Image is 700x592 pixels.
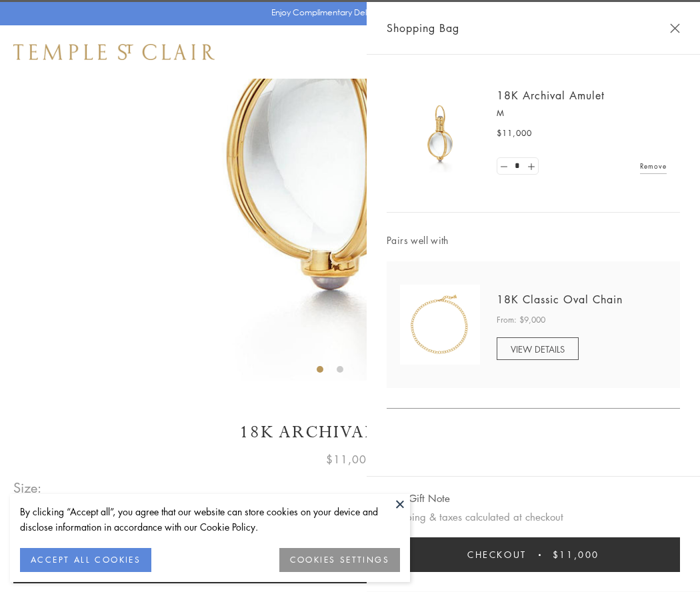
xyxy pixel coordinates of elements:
[400,93,480,173] img: 18K Archival Amulet
[511,343,565,355] span: VIEW DETAILS
[20,504,400,535] div: By clicking “Accept all”, you agree that our website can store cookies on your device and disclos...
[387,490,450,507] button: Add Gift Note
[271,6,423,19] p: Enjoy Complimentary Delivery & Returns
[279,548,400,572] button: COOKIES SETTINGS
[13,477,43,499] span: Size:
[497,337,579,360] a: VIEW DETAILS
[497,107,667,120] p: M
[497,158,511,175] a: Set quantity to 0
[467,547,527,562] span: Checkout
[400,285,480,365] img: N88865-OV18
[553,547,599,562] span: $11,000
[387,19,459,37] span: Shopping Bag
[524,158,537,175] a: Set quantity to 2
[670,23,680,33] button: Close Shopping Bag
[497,88,605,103] a: 18K Archival Amulet
[497,292,623,307] a: 18K Classic Oval Chain
[13,44,215,60] img: Temple St. Clair
[13,421,687,444] h1: 18K Archival Amulet
[387,509,680,525] p: Shipping & taxes calculated at checkout
[497,127,532,140] span: $11,000
[387,537,680,572] button: Checkout $11,000
[20,548,151,572] button: ACCEPT ALL COOKIES
[387,233,680,248] span: Pairs well with
[497,313,545,327] span: From: $9,000
[326,451,374,468] span: $11,000
[640,159,667,173] a: Remove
